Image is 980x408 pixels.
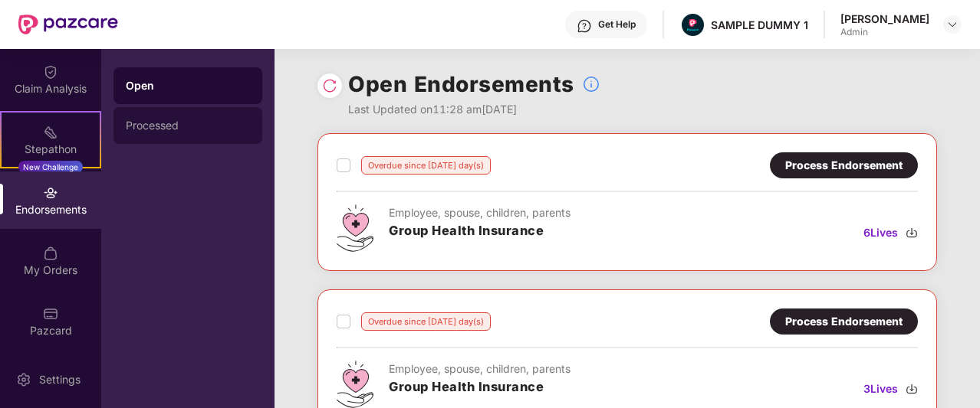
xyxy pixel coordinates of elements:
[711,18,808,32] div: SAMPLE DUMMY 1
[785,313,903,330] div: Process Endorsement
[126,119,250,132] div: Processed
[863,380,898,397] span: 3 Lives
[43,306,58,322] img: svg+xml;base64,PHN2ZyBpZD0iUGF6Y2FyZCIgeG1sbnM9Imh0dHA6Ly93d3cudzMub3JnLzIwMDAvc3ZnIiB3aWR0aD0iMj...
[682,14,704,36] img: Pazcare_Alternative_logo-01-01.png
[389,377,571,397] h3: Group Health Insurance
[389,221,571,241] h3: Group Health Insurance
[43,64,58,80] img: svg+xml;base64,PHN2ZyBpZD0iQ2xhaW0iIHhtbG5zPSJodHRwOi8vd3d3LnczLm9yZy8yMDAwL3N2ZyIgd2lkdGg9IjIwIi...
[126,78,250,93] div: Open
[35,372,85,387] div: Settings
[361,312,491,331] div: Overdue since [DATE] day(s)
[43,125,58,140] img: svg+xml;base64,PHN2ZyB4bWxucz0iaHR0cDovL3d3dy53My5vcmcvMjAwMC9zdmciIHdpZHRoPSIyMSIgaGVpZ2h0PSIyMC...
[906,383,918,395] img: svg+xml;base64,PHN2ZyBpZD0iRG93bmxvYWQtMzJ4MzIiIHhtbG5zPSJodHRwOi8vd3d3LnczLm9yZy8yMDAwL3N2ZyIgd2...
[598,18,636,31] div: Get Help
[785,157,903,174] div: Process Endorsement
[389,361,571,377] div: Employee, spouse, children, parents
[337,361,373,408] img: svg+xml;base64,PHN2ZyB4bWxucz0iaHR0cDovL3d3dy53My5vcmcvMjAwMC9zdmciIHdpZHRoPSI0Ny43MTQiIGhlaWdodD...
[863,224,898,241] span: 6 Lives
[43,246,58,261] img: svg+xml;base64,PHN2ZyBpZD0iTXlfT3JkZXJzIiBkYXRhLW5hbWU9Ik15IE9yZGVycyIgeG1sbnM9Imh0dHA6Ly93d3cudz...
[582,75,600,93] img: svg+xml;base64,PHN2ZyBpZD0iSW5mb18tXzMyeDMyIiBkYXRhLW5hbWU9IkluZm8gLSAzMngzMiIgeG1sbnM9Imh0dHA6Ly...
[348,101,600,118] div: Last Updated on 11:28 am[DATE]
[577,18,592,34] img: svg+xml;base64,PHN2ZyBpZD0iSGVscC0zMngzMiIgeG1sbnM9Imh0dHA6Ly93d3cudzMub3JnLzIwMDAvc3ZnIiB3aWR0aD...
[43,185,58,201] img: svg+xml;base64,PHN2ZyBpZD0iRW5kb3JzZW1lbnRzIiB4bWxucz0iaHR0cDovL3d3dy53My5vcmcvMjAwMC9zdmciIHdpZH...
[906,227,918,239] img: svg+xml;base64,PHN2ZyBpZD0iRG93bmxvYWQtMzJ4MzIiIHhtbG5zPSJodHRwOi8vd3d3LnczLm9yZy8yMDAwL3N2ZyIgd2...
[322,78,337,93] img: svg+xml;base64,PHN2ZyBpZD0iUmVsb2FkLTMyeDMyIiB4bWxucz0iaHR0cDovL3d3dy53My5vcmcvMjAwMC9zdmciIHdpZH...
[361,156,491,175] div: Overdue since [DATE] day(s)
[18,161,83,173] div: New Challenge
[18,15,118,34] img: New Pazcare Logo
[840,11,929,26] div: [PERSON_NAME]
[337,204,373,252] img: svg+xml;base64,PHN2ZyB4bWxucz0iaHR0cDovL3d3dy53My5vcmcvMjAwMC9zdmciIHdpZHRoPSI0Ny43MTQiIGhlaWdodD...
[389,204,571,221] div: Employee, spouse, children, parents
[840,26,929,38] div: Admin
[2,142,100,157] div: Stepathon
[946,18,959,31] img: svg+xml;base64,PHN2ZyBpZD0iRHJvcGRvd24tMzJ4MzIiIHhtbG5zPSJodHRwOi8vd3d3LnczLm9yZy8yMDAwL3N2ZyIgd2...
[16,372,31,387] img: svg+xml;base64,PHN2ZyBpZD0iU2V0dGluZy0yMHgyMCIgeG1sbnM9Imh0dHA6Ly93d3cudzMub3JnLzIwMDAvc3ZnIiB3aW...
[348,67,574,101] h1: Open Endorsements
